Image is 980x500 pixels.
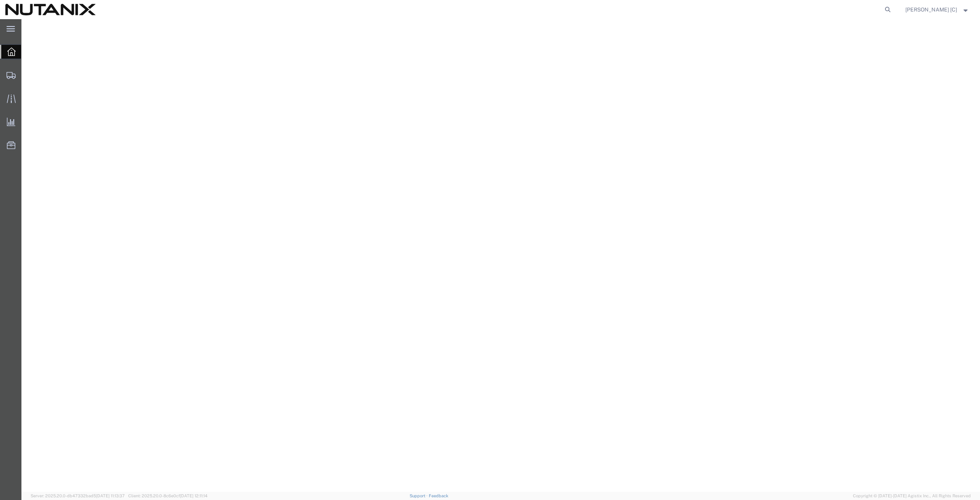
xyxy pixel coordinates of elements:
span: Server: 2025.20.0-db47332bad5 [31,493,125,498]
span: [DATE] 12:11:14 [180,493,207,498]
span: [DATE] 11:13:37 [96,493,125,498]
a: Feedback [429,493,448,498]
span: Copyright © [DATE]-[DATE] Agistix Inc., All Rights Reserved [853,493,971,499]
img: logo [5,4,96,15]
a: Support [410,493,429,498]
button: [PERSON_NAME] [C] [905,5,970,14]
span: Client: 2025.20.0-8c6e0cf [128,493,207,498]
span: Arthur Campos [C] [905,5,957,14]
iframe: FS Legacy Container [21,19,980,492]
